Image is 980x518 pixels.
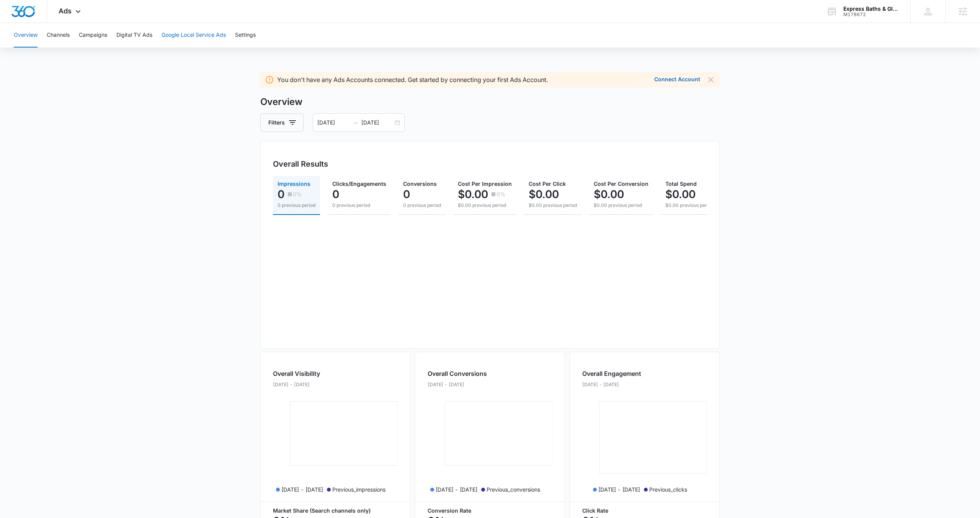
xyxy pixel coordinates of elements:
[278,188,284,200] p: 0
[278,180,310,187] span: Impressions
[403,188,410,200] p: 0
[843,6,899,12] div: account name
[665,180,697,187] span: Total Spend
[317,118,349,127] input: Start date
[332,485,385,493] p: previous_impressions
[594,202,648,209] p: $0.00 previous period
[332,180,386,187] span: Clicks/Engagements
[458,180,512,187] span: Cost Per Impression
[235,23,256,48] button: Settings
[582,369,641,378] h2: Overall Engagement
[260,113,304,132] button: Filters
[665,188,696,200] p: $0.00
[29,45,69,50] div: Domain Overview
[497,192,505,197] p: 0%
[260,95,720,109] h3: Overview
[487,485,540,493] p: previous_conversions
[12,12,18,18] img: logo_orange.svg
[162,23,226,48] button: Google Local Service Ads
[352,120,358,126] span: swap-right
[428,381,487,388] p: [DATE] - [DATE]
[529,202,577,209] p: $0.00 previous period
[436,485,477,493] p: [DATE] - [DATE]
[273,508,398,513] p: Market Share (Search channels only)
[293,192,302,197] p: 0%
[352,120,358,126] span: to
[582,508,707,513] p: Click Rate
[529,180,566,187] span: Cost Per Click
[458,202,512,209] p: $0.00 previous period
[277,75,548,84] p: You don't have any Ads Accounts connected. Get started by connecting your first Ads Account.
[665,202,714,209] p: $0.00 previous period
[21,44,27,51] img: tab_domain_overview_orange.svg
[594,188,624,200] p: $0.00
[529,188,559,200] p: $0.00
[332,188,339,200] p: 0
[14,23,38,48] button: Overview
[273,369,320,378] h2: Overall Visibility
[273,158,328,170] h3: Overall Results
[361,118,393,127] input: End date
[281,485,323,493] p: [DATE] - [DATE]
[273,381,320,388] p: [DATE] - [DATE]
[649,485,687,493] p: previous_clicks
[403,180,437,187] span: Conversions
[582,381,641,388] p: [DATE] - [DATE]
[59,7,72,15] span: Ads
[458,188,488,200] p: $0.00
[85,45,129,50] div: Keywords by Traffic
[843,12,899,17] div: account id
[428,369,487,378] h2: Overall Conversions
[21,12,38,18] div: v 4.0.25
[594,180,648,187] span: Cost Per Conversion
[12,20,18,26] img: website_grey.svg
[278,202,315,209] p: 0 previous period
[706,75,715,84] button: Dismiss
[47,23,70,48] button: Channels
[332,202,386,209] p: 0 previous period
[654,77,700,82] button: Connect Account
[428,508,552,513] p: Conversion Rate
[116,23,152,48] button: Digital TV Ads
[79,23,107,48] button: Campaigns
[76,44,82,51] img: tab_keywords_by_traffic_grey.svg
[20,20,84,26] div: Domain: [DOMAIN_NAME]
[403,202,441,209] p: 0 previous period
[598,485,640,493] p: [DATE] - [DATE]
